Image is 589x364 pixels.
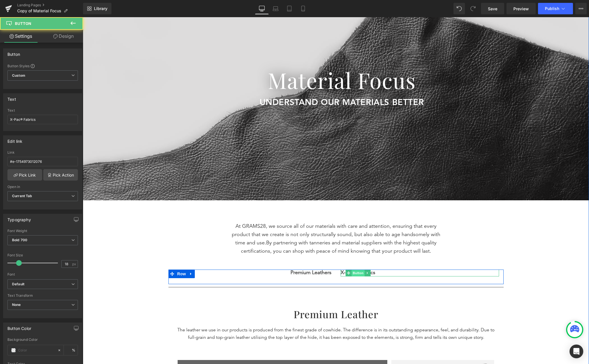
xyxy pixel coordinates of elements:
div: Open in [7,185,78,189]
span: Preview [513,6,529,12]
a: Premium Leathers [208,252,249,259]
span: Publish [545,6,559,11]
div: Background Color [7,338,78,342]
b: None [12,302,21,307]
p: At GRAMS28, we source all of our materials with care and attention, ensuring that every product t... [146,205,361,238]
div: Button Color [7,323,31,331]
p: The leather we use in our products is produced from the finest grade of cowhide. The difference i... [94,310,412,324]
div: % [64,345,78,355]
button: Publish [538,3,573,14]
a: Preview [506,3,536,14]
span: Button [269,252,282,259]
button: More [575,3,587,14]
a: Pick Link [7,169,42,181]
h1: premium leather [86,290,421,304]
h1: Material Focus [11,47,506,79]
span: understand our materials better [177,82,341,90]
button: Undo [453,3,465,14]
a: Design [43,30,84,43]
div: Button [7,49,20,57]
a: Expand / Collapse [105,252,112,261]
span: px [72,262,77,266]
a: Tablet [282,3,296,14]
b: Bold 700 [12,238,27,242]
input: https://your-shop.myshopify.com [7,157,78,166]
i: Default [12,282,24,287]
div: Button Styles [7,64,78,68]
span: Copy of Material Focus [17,9,61,13]
div: Font Size [7,253,78,257]
div: Text [7,108,78,112]
div: Edit link [7,136,23,144]
button: Redo [467,3,479,14]
div: Open Intercom Messenger [570,345,583,358]
a: Expand / Collapse [282,252,288,259]
span: Button [15,21,31,26]
div: Text Transform [7,294,78,298]
b: Custom [12,73,25,78]
a: Laptop [269,3,282,14]
div: Link [7,151,78,155]
a: Desktop [255,3,269,14]
div: Font Weight [7,229,78,233]
span: Library [94,6,107,11]
div: Text [7,94,16,102]
a: Landing Pages [17,3,83,7]
span: By partnering with tanneries and material suppliers with the highest quality certifications, you ... [158,223,354,237]
span: Save [488,6,497,12]
div: Typography [7,214,31,222]
a: New Library [83,3,111,14]
input: Color [18,347,55,353]
a: Mobile [296,3,310,14]
div: Font [7,272,78,276]
span: Row [93,252,105,261]
b: Current Tab [12,194,32,198]
a: Pick Action [43,169,78,181]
